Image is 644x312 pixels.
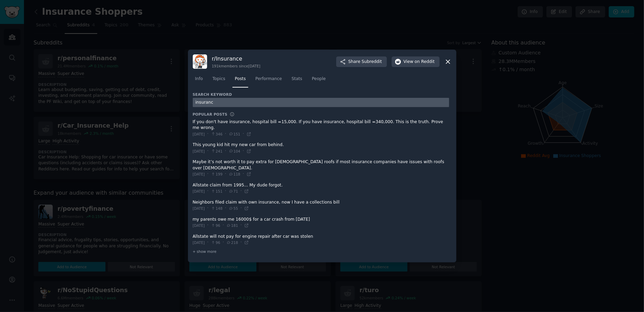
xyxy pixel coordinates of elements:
span: 199 [211,172,223,177]
span: Posts [235,76,246,82]
span: Info [195,76,203,82]
span: 151 [211,189,223,194]
span: Stats [292,76,302,82]
a: Stats [289,74,305,88]
h3: r/ Insurance [212,55,261,62]
span: 104 [229,149,240,154]
span: · [240,239,242,246]
span: · [207,205,209,211]
span: · [207,171,209,177]
span: · [207,239,209,246]
span: · [243,171,244,177]
span: [DATE] [193,149,205,154]
a: Info [193,74,205,88]
span: 148 [211,206,223,211]
span: · [207,131,209,137]
a: Posts [232,74,248,88]
span: 241 [211,149,223,154]
span: · [243,148,244,154]
span: 218 [226,240,238,245]
span: Share [348,59,382,65]
span: on Reddit [415,59,434,65]
span: 96 [211,223,220,228]
span: · [240,188,242,194]
h3: Popular Posts [193,112,228,117]
span: · [225,171,226,177]
span: · [225,188,226,194]
span: · [243,131,244,137]
span: [DATE] [193,189,205,194]
span: 96 [211,240,220,245]
span: 181 [226,223,238,228]
span: Topics [213,76,225,82]
span: 71 [229,189,238,194]
h3: Search Keyword [193,92,232,97]
span: · [225,131,226,137]
span: [DATE] [193,223,205,228]
span: 346 [211,132,223,136]
a: Performance [253,74,285,88]
span: · [225,205,226,211]
span: 55 [229,206,238,211]
span: · [223,222,224,229]
span: Subreddit [362,59,382,65]
span: · [207,222,209,229]
span: · [223,239,224,246]
span: View [404,59,435,65]
a: People [310,74,328,88]
span: · [207,188,209,194]
div: 191k members since [DATE] [212,64,261,68]
span: [DATE] [193,206,205,211]
span: 118 [229,172,240,177]
span: · [240,205,242,211]
span: People [312,76,326,82]
span: [DATE] [193,172,205,177]
span: · [225,148,226,154]
span: Performance [255,76,282,82]
span: · [207,148,209,154]
span: · [240,222,242,229]
span: 151 [229,132,240,136]
button: ShareSubreddit [336,56,387,67]
a: Topics [210,74,228,88]
span: [DATE] [193,240,205,245]
span: + show more [193,249,217,254]
span: [DATE] [193,132,205,136]
img: Insurance [193,54,207,69]
button: Viewon Reddit [392,56,440,67]
input: Advanced search in this subreddit [193,98,449,107]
